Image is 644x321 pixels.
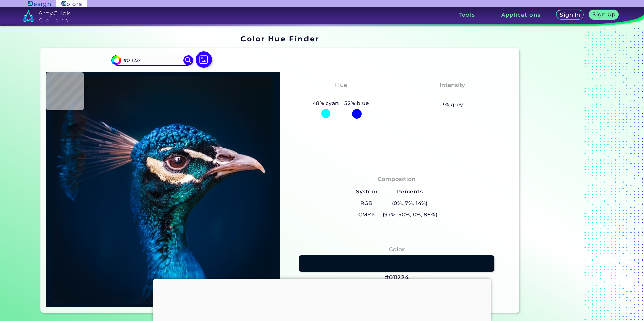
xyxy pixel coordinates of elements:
[380,209,440,220] h5: (97%, 50%, 0%, 86%)
[310,99,342,108] h5: 48% cyan
[389,245,405,254] h4: Color
[556,10,584,20] a: Sign In
[592,12,616,17] h5: Sign Up
[23,10,70,22] img: logo_artyclick_colors_white.svg
[380,198,440,209] h5: (0%, 7%, 14%)
[459,12,475,17] h3: Tools
[589,10,619,20] a: Sign Up
[322,91,360,99] h3: Cyan-Blue
[50,76,277,304] img: img_pavlin.jpg
[121,56,184,65] input: type color..
[501,12,541,17] h3: Applications
[438,91,467,99] h3: Vibrant
[522,32,606,315] iframe: Advertisement
[153,279,491,321] iframe: Advertisement
[240,34,319,44] h1: Color Hue Finder
[196,51,212,68] img: icon picture
[353,186,380,198] h5: System
[353,209,380,220] h5: CMYK
[28,1,51,7] img: ArtyClick Design logo
[559,12,581,18] h5: Sign In
[440,80,465,90] h4: Intensity
[378,174,416,184] h4: Composition
[335,80,347,90] h4: Hue
[380,186,440,198] h5: Percents
[385,274,409,282] h3: #011224
[342,99,372,108] h5: 52% blue
[442,100,463,109] h5: 3% grey
[183,55,193,65] img: icon search
[353,198,380,209] h5: RGB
